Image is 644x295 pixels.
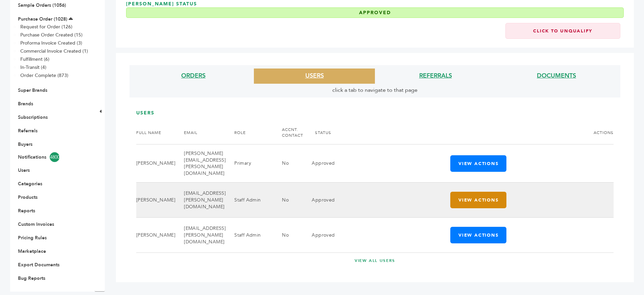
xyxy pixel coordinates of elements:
[450,155,506,172] button: View Actions
[136,144,175,183] td: [PERSON_NAME]
[303,144,335,183] td: Approved
[273,218,303,253] td: No
[335,121,614,144] th: ACTIONS
[136,258,614,264] a: VIEW ALL USERS
[20,40,82,46] a: Proforma Invoice Created (3)
[136,110,614,122] h3: USERS
[18,152,87,162] a: Notifications4800
[18,194,38,200] a: Products
[18,221,54,227] a: Custom Invoices
[273,121,303,144] th: ACCNT. CONTACT
[20,32,82,38] a: Purchase Order Created (15)
[18,141,32,147] a: Buyers
[175,218,226,253] td: [EMAIL_ADDRESS][PERSON_NAME][DOMAIN_NAME]
[332,86,418,94] span: click a tab to navigate to that page
[18,248,46,254] a: Marketplace
[450,227,506,243] button: View Actions
[136,218,175,253] td: [PERSON_NAME]
[273,144,303,183] td: No
[226,144,273,183] td: Primary
[126,1,624,23] h3: [PERSON_NAME] Status
[18,101,33,107] a: Brands
[303,183,335,218] td: Approved
[18,208,35,214] a: Reports
[18,114,48,120] a: Subscriptions
[303,121,335,144] th: STATUS
[226,183,273,218] td: Staff Admin
[136,121,175,144] th: FULL NAME
[226,121,273,144] th: ROLE
[419,72,452,80] a: REFERRALS
[450,192,506,208] button: View Actions
[305,72,324,80] a: USERS
[18,181,42,187] a: Categories
[18,235,47,241] a: Pricing Rules
[20,64,46,71] a: In-Transit (4)
[175,183,226,218] td: [EMAIL_ADDRESS][PERSON_NAME][DOMAIN_NAME]
[18,167,30,173] a: Users
[226,218,273,253] td: Staff Admin
[303,218,335,253] td: Approved
[505,23,620,39] a: Click to Unqualify
[20,48,88,54] a: Commercial Invoice Created (1)
[181,72,206,80] a: ORDERS
[18,16,67,22] a: Purchase Order (1028)
[20,72,68,79] a: Order Complete (873)
[175,121,226,144] th: EMAIL
[20,56,49,62] a: Fulfillment (6)
[50,152,59,162] span: 4800
[273,183,303,218] td: No
[136,183,175,218] td: [PERSON_NAME]
[175,144,226,183] td: [PERSON_NAME][EMAIL_ADDRESS][PERSON_NAME][DOMAIN_NAME]
[18,2,66,8] a: Sample Orders (1056)
[18,262,59,268] a: Export Documents
[537,72,576,80] a: DOCUMENTS
[18,87,47,93] a: Super Brands
[18,128,38,134] a: Referrals
[126,7,624,18] div: Approved
[20,24,72,30] a: Request for Order (126)
[18,275,45,281] a: Bug Reports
